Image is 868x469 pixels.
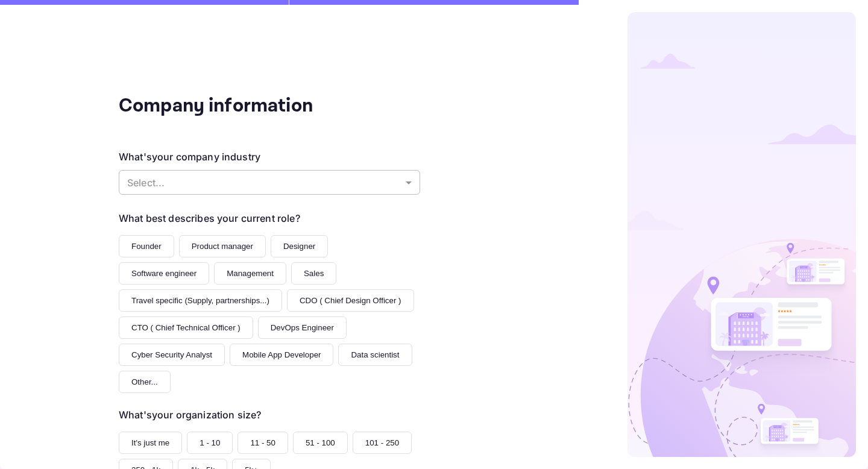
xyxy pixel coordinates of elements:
[338,344,412,366] button: Data scientist
[119,344,225,366] button: Cyber Security Analyst
[291,262,336,285] button: Sales
[293,432,348,454] button: 51 - 100
[119,170,420,195] div: Without label
[127,175,401,190] p: Select...
[179,235,266,257] button: Product manager
[119,150,260,164] div: What's your company industry
[119,432,182,454] button: It's just me
[271,235,328,257] button: Designer
[119,316,253,339] button: CTO ( Chief Technical Officer )
[119,211,300,225] div: What best describes your current role?
[119,371,171,393] button: Other...
[258,316,347,339] button: DevOps Engineer
[187,432,233,454] button: 1 - 10
[119,289,282,312] button: Travel specific (Supply, partnerships...)
[287,289,414,312] button: CDO ( Chief Design Officer )
[119,92,360,121] div: Company information
[119,262,209,285] button: Software engineer
[230,344,333,366] button: Mobile App Developer
[214,262,286,285] button: Management
[237,432,288,454] button: 11 - 50
[119,408,261,422] div: What's your organization size?
[353,432,412,454] button: 101 - 250
[627,12,857,457] img: logo
[119,235,174,257] button: Founder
